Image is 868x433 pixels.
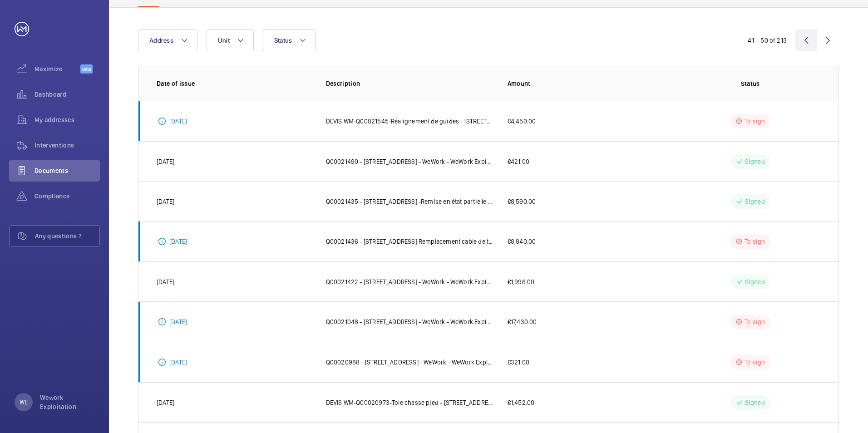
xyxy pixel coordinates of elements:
p: To sign [745,317,765,326]
p: €17,430.00 [508,317,537,326]
p: Wework Exploitation [40,393,94,411]
span: Documents [35,166,100,175]
p: [DATE] [169,117,187,126]
p: Signed [745,398,765,407]
span: Address [149,37,173,44]
span: Any questions ? [35,231,99,241]
p: €4,450.00 [508,117,536,126]
p: Amount [508,79,666,88]
span: Unit [218,37,230,44]
p: Date of issue [157,79,311,88]
p: Q00021490 - [STREET_ADDRESS] - WeWork - WeWork Exploitation [326,157,493,166]
p: DEVIS WM-Q00020973-Tole chasse pied - [STREET_ADDRESS][PERSON_NAME] Exploitation [326,398,493,407]
button: Address [138,30,197,51]
button: Unit [207,30,254,51]
button: Status [263,30,316,51]
p: [DATE] [157,398,174,407]
p: Q00020988 - [STREET_ADDRESS] - WeWork - WeWork Exploitation [326,358,493,367]
p: Q00021422 - [STREET_ADDRESS] - WeWork - WeWork Exploitation [326,277,493,286]
span: Maximize [35,64,80,74]
p: DEVIS WM-Q00021545-Réalignement de guides - [STREET_ADDRESS][PERSON_NAME] Exploitation [326,117,493,126]
p: WE [20,398,28,407]
div: 41 – 50 of 213 [748,36,787,45]
span: Status [274,37,292,44]
p: €8,840.00 [508,237,536,246]
p: Signed [745,157,765,166]
p: To sign [745,117,765,126]
p: Signed [745,197,765,206]
span: Beta [80,64,93,74]
p: Signed [745,277,765,286]
p: Description [326,79,493,88]
p: €321.00 [508,358,529,367]
span: Interventions [35,141,100,150]
p: [DATE] [169,317,187,326]
span: Dashboard [35,90,100,99]
span: Compliance [35,192,100,201]
p: [DATE] [169,237,187,246]
p: Q00021435 - [STREET_ADDRESS] -Remise en état partielle suite inondation [326,197,493,206]
span: My addresses [35,115,100,124]
p: To sign [745,237,765,246]
p: Status [680,79,820,88]
p: €1,452.00 [508,398,535,407]
p: Q00021436 - [STREET_ADDRESS] Remplacement cable de traction et poulies de mouflage [326,237,493,246]
p: [DATE] [157,197,174,206]
p: [DATE] [157,157,174,166]
p: €421.00 [508,157,529,166]
p: €8,590.00 [508,197,536,206]
p: [DATE] [157,277,174,286]
p: To sign [745,358,765,367]
p: [DATE] [169,358,187,367]
p: €1,996.00 [508,277,535,286]
p: Q00021048 - [STREET_ADDRESS] - WeWork - WeWork Exploitation [326,317,493,326]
